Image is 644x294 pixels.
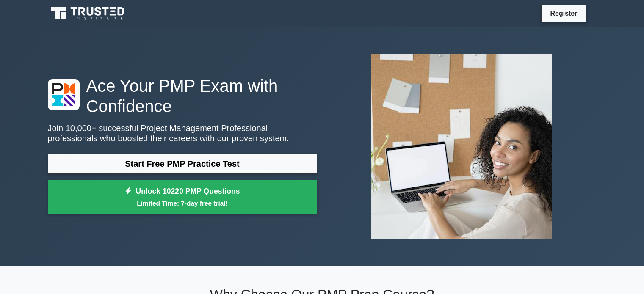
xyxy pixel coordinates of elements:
[48,76,317,116] h1: Ace Your PMP Exam with Confidence
[58,198,307,208] small: Limited Time: 7-day free trial!
[48,154,317,174] a: Start Free PMP Practice Test
[48,180,317,214] a: Unlock 10220 PMP QuestionsLimited Time: 7-day free trial!
[48,123,317,143] p: Join 10,000+ successful Project Management Professional professionals who boosted their careers w...
[545,8,582,19] a: Register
